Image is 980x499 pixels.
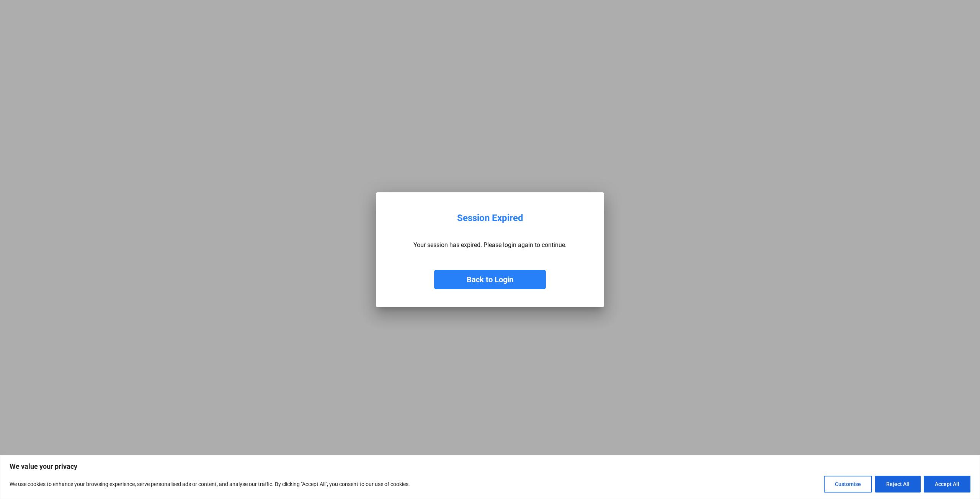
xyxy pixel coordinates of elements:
button: Back to Login [434,270,546,289]
p: Your session has expired. Please login again to continue. [413,241,567,249]
p: We use cookies to enhance your browsing experience, serve personalised ads or content, and analys... [10,479,410,489]
button: Reject All [875,476,921,492]
button: Accept All [924,476,970,492]
p: We value your privacy [10,462,970,471]
button: Customise [824,476,872,492]
div: Session Expired [457,213,523,224]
